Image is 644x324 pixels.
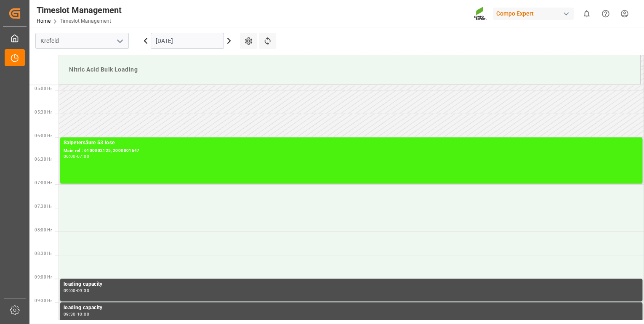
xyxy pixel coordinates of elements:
div: - [76,154,77,158]
a: Home [37,18,51,24]
button: open menu [113,35,126,48]
span: 06:00 Hr [35,133,52,138]
div: Timeslot Management [37,4,122,16]
div: Main ref : 6100002125, 2000001647 [64,147,639,154]
div: 09:30 [64,312,76,316]
div: Compo Expert [493,8,574,20]
span: 05:00 Hr [35,86,52,91]
span: 09:00 Hr [35,275,52,279]
span: 07:00 Hr [35,181,52,185]
button: show 0 new notifications [577,4,596,23]
input: DD.MM.YYYY [151,33,224,49]
div: loading capacity [64,280,639,289]
span: 06:30 Hr [35,157,52,162]
span: 08:30 Hr [35,251,52,256]
div: 10:00 [77,312,89,316]
div: Salpetersäure 53 lose [64,139,639,147]
button: Compo Expert [493,5,577,21]
div: Nitric Acid Bulk Loading [66,62,633,77]
div: 09:30 [77,289,89,292]
div: - [76,312,77,316]
span: 09:30 Hr [35,298,52,303]
button: Help Center [596,4,615,23]
img: Screenshot%202023-09-29%20at%2010.02.21.png_1712312052.png [474,6,487,21]
span: 08:00 Hr [35,228,52,232]
div: 09:00 [64,289,76,292]
div: 06:00 [64,154,76,158]
div: - [76,289,77,292]
span: 07:30 Hr [35,204,52,209]
div: loading capacity [64,304,639,312]
span: 05:30 Hr [35,110,52,114]
div: 07:00 [77,154,89,158]
input: Type to search/select [35,33,129,49]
